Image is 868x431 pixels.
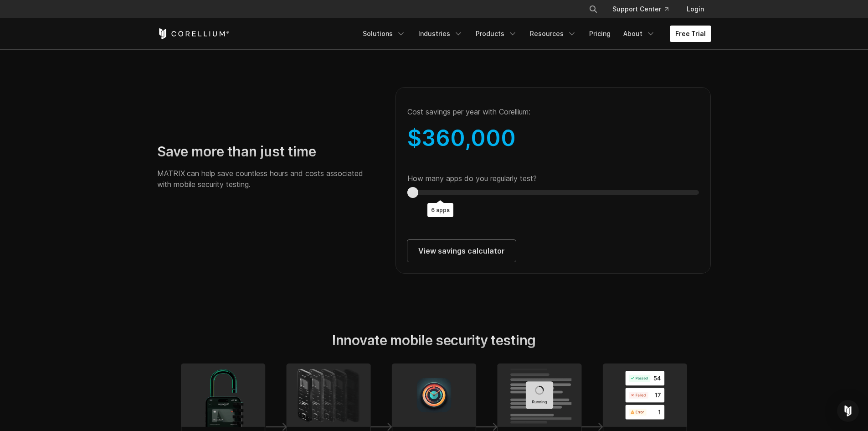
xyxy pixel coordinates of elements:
a: Free Trial [670,26,711,42]
a: About [618,26,661,42]
a: Resources [524,26,582,42]
a: Products [470,26,523,42]
a: Pricing [584,26,616,42]
div: Navigation Menu [578,1,711,17]
a: Support Center [605,1,676,17]
div: Navigation Menu [357,26,711,42]
p: Cost savings per year with Corellium: [407,106,699,117]
div: Open Intercom Messenger [837,400,859,422]
p: MATRIX can help save countless hours and costs associated with mobile security testing. [157,168,377,190]
a: Industries [413,26,468,42]
div: $ [407,125,699,152]
span: 360,000 [421,125,516,151]
a: Solutions [357,26,411,42]
a: View savings calculator [407,240,516,262]
button: Search [585,1,601,17]
output: 6 apps [427,203,453,217]
h2: Innovate mobile security testing [252,332,616,349]
label: How many apps do you regularly test? [407,174,537,183]
h2: Save more than just time [157,143,377,161]
a: Login [679,1,711,17]
a: Corellium Home [157,28,230,39]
